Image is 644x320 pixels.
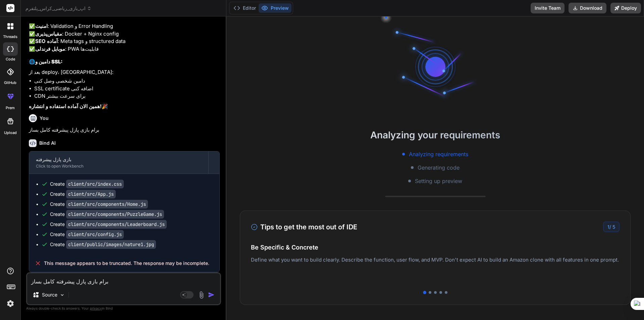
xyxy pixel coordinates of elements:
[50,181,124,187] div: Create
[29,103,220,110] p: 🎉
[418,164,460,172] span: Generating code
[36,164,202,169] div: Click to open Workbench
[6,56,15,62] label: code
[50,191,116,197] div: Create
[66,200,148,209] code: client/src/components/Home.js
[35,15,68,22] strong: بهینه‌سازی شده
[35,38,58,44] strong: SEO آماده
[90,306,102,310] span: privacy
[40,115,49,122] h6: You
[42,291,57,298] p: Source
[35,58,63,65] strong: دامین و SSL:
[231,3,259,13] button: Editor
[569,3,606,13] button: Download
[35,46,65,52] strong: موبایل فرندلی
[5,298,16,309] img: settings
[50,231,124,238] div: Create
[251,222,357,232] h3: Tips to get the most out of IDE
[259,3,291,13] button: Preview
[29,68,220,76] p: بعد از deploy، [GEOGRAPHIC_DATA]:
[208,291,215,298] img: icon
[50,201,148,208] div: Create
[198,291,205,299] img: attachment
[25,5,92,12] span: اپ_بازی_ریاضی_کراس_پلتفرم
[226,128,644,142] h2: Analyzing your requirements
[39,140,56,146] h6: Bind AI
[35,23,48,29] strong: امنیت
[66,240,156,249] code: client/public/images/nature1.jpg
[50,241,156,248] div: Create
[409,150,468,158] span: Analyzing requirements
[251,243,620,252] h4: Be Specific & Concrete
[6,105,15,111] label: prem
[59,292,65,298] img: Pick Models
[50,211,164,218] div: Create
[66,230,124,239] code: client/src/config.js
[66,210,164,219] code: client/src/components/PuzzleGame.js
[34,85,220,93] li: SSL certificate اضافه کنی
[26,305,221,312] p: Always double-check its answers. Your in Bind
[66,190,116,198] code: client/src/App.js
[3,34,17,40] label: threads
[34,92,220,100] li: CDN برای سرعت بیشتر
[34,77,220,85] li: دامین شخصی وصل کنی
[610,3,641,13] button: Deploy
[531,3,565,13] button: Invite Team
[4,130,17,136] label: Upload
[66,180,124,188] code: client/src/index.css
[607,224,609,230] span: 1
[29,103,102,109] strong: همین الان آماده استفاده و انتشاره!
[29,58,220,66] h3: 🌐
[50,221,167,228] div: Create
[603,222,620,232] div: /
[29,126,220,134] p: برام بازی پازل پیشرفته کامل بساز
[4,80,16,86] label: GitHub
[415,177,462,185] span: Setting up preview
[29,151,208,174] button: بازی پازل پیشرفتهClick to open Workbench
[35,31,62,37] strong: مقیاس‌پذیری
[612,224,615,230] span: 5
[29,15,220,53] p: ✅ : Build کامل React + Node.js ✅ : Validation و Error Handling ✅ : Docker + Nginx config ✅ : Meta...
[66,220,167,229] code: client/src/components/Leaderboard.js
[36,156,202,163] div: بازی پازل پیشرفته
[44,260,209,267] span: This message appears to be truncated. The response may be incomplete.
